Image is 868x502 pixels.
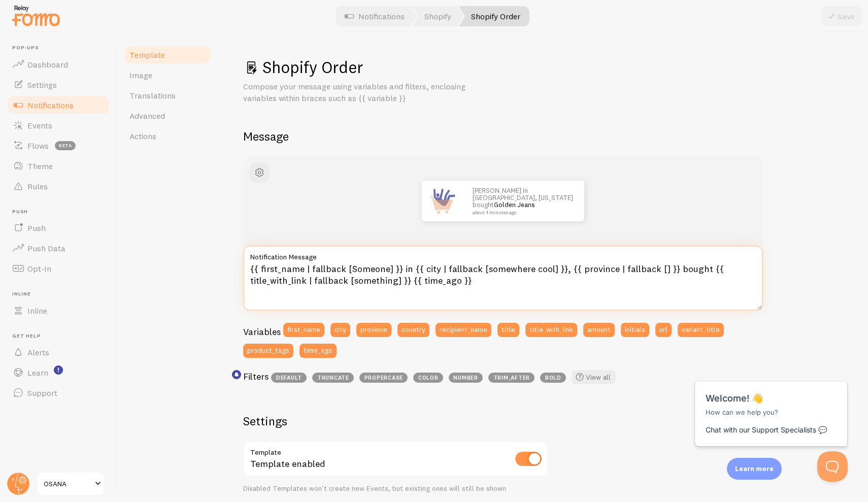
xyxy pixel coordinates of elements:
span: Inline [12,291,111,297]
a: Push Data [6,238,111,258]
button: country [397,323,429,337]
h2: Settings [243,413,548,429]
span: Actions [129,131,156,141]
button: product_tags [243,344,293,358]
small: about 4 minutes ago [473,210,571,215]
button: city [330,323,350,337]
span: Template [129,50,165,60]
h2: Message [243,128,844,144]
a: Dashboard [6,54,111,75]
button: initials [621,323,649,337]
span: Support [27,388,57,398]
span: Learn [27,367,48,378]
a: Theme [6,156,111,176]
a: Template [123,45,212,65]
button: amount [583,323,615,337]
a: Learn [6,362,111,383]
span: beta [55,141,76,150]
button: variant_title [678,323,724,337]
button: title_with_link [525,323,577,337]
span: Settings [27,80,57,90]
button: url [655,323,672,337]
span: Opt-In [27,263,51,274]
button: first_name [283,323,324,337]
span: bold [540,373,566,383]
span: truncate [312,373,354,383]
span: Translations [129,90,176,101]
a: Events [6,115,111,136]
a: Image [123,65,212,85]
span: Inline [27,306,47,316]
div: Template enabled [243,441,548,478]
span: Image [129,70,152,80]
a: Flows beta [6,136,111,156]
span: default [271,373,307,383]
button: recipient_name [436,323,491,337]
span: Pop-ups [12,45,111,51]
div: Disabled Templates won't create new Events, but existing ones will still be shown [243,484,548,493]
label: Notification Message [243,246,763,263]
button: time_ago [299,344,337,358]
svg: <p>Use filters like | propercase to change CITY to City in your templates</p> [232,370,241,379]
a: Actions [123,126,212,146]
a: Support [6,383,111,403]
iframe: Help Scout Beacon - Messages and Notifications [690,356,853,451]
span: Alerts [27,347,49,357]
a: OSANA [37,472,105,496]
a: Advanced [123,106,212,126]
span: propercase [359,373,408,383]
span: Events [27,120,52,130]
p: Compose your message using variables and filters, enclosing variables within braces such as {{ va... [243,81,487,104]
span: Push Data [27,243,65,253]
a: Rules [6,176,111,196]
iframe: Help Scout Beacon - Open [817,451,848,482]
button: title [497,323,519,337]
span: Advanced [129,111,165,121]
a: Notifications [6,95,111,115]
span: Theme [27,161,53,171]
span: Notifications [27,100,74,110]
a: Settings [6,75,111,95]
img: fomo-relay-logo-orange.svg [11,3,61,28]
img: Fomo [422,181,462,221]
span: Dashboard [27,59,68,70]
span: Rules [27,181,48,191]
a: View all [572,370,616,384]
p: Learn more [735,464,774,474]
span: number [449,373,483,383]
a: Alerts [6,342,111,362]
div: Learn more [727,458,782,480]
span: trim_after [488,373,535,383]
p: [PERSON_NAME] in [GEOGRAPHIC_DATA], [US_STATE] bought [473,187,574,215]
span: Flows [27,141,49,151]
a: Inline [6,300,111,321]
span: color [413,373,443,383]
h1: Shopify Order [243,57,844,78]
a: Translations [123,85,212,106]
a: Push [6,218,111,238]
h3: Filters [243,371,269,382]
span: OSANA [44,478,92,490]
button: province [356,323,391,337]
a: Golden Jeans [494,200,535,209]
a: Opt-In [6,258,111,279]
span: Push [12,209,111,215]
svg: <p>Watch New Feature Tutorials!</p> [54,365,63,375]
h3: Variables [243,326,281,338]
span: Push [27,223,46,233]
span: Get Help [12,333,111,340]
